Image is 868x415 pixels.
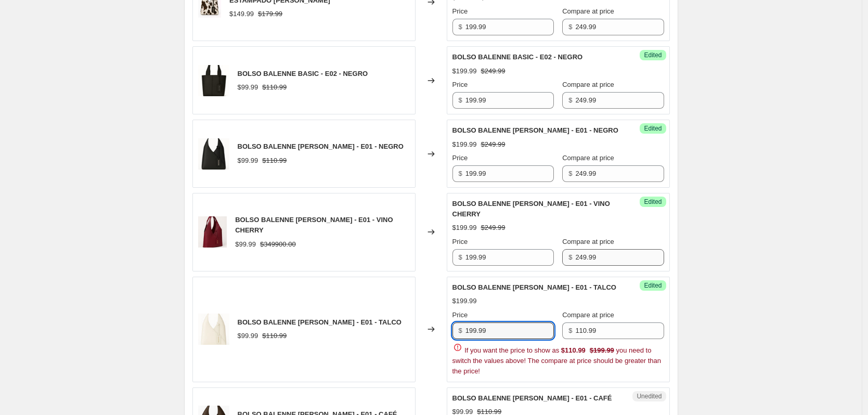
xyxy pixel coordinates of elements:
[644,124,662,133] span: Edited
[644,281,662,290] span: Edited
[568,96,572,104] span: $
[481,140,506,148] span: $249.99
[568,253,572,261] span: $
[452,81,468,88] span: Price
[644,198,662,206] span: Edited
[198,216,227,248] img: BALENNE-E01-CHERRY_1_80x.webp
[459,23,462,31] span: $
[452,297,477,305] span: $199.99
[459,253,462,261] span: $
[262,83,287,91] span: $110.99
[637,392,662,400] span: Unedited
[562,238,614,245] span: Compare at price
[198,65,229,96] img: BALENNE-E02-NEGRO_2_80x.webp
[452,126,618,134] span: BOLSO BALENNE [PERSON_NAME] - E01 - NEGRO
[260,240,296,248] span: $349900.00
[238,318,401,326] span: BOLSO BALENNE [PERSON_NAME] - E01 - TALCO
[459,327,462,334] span: $
[562,154,614,162] span: Compare at price
[452,7,468,15] span: Price
[459,170,462,177] span: $
[452,394,612,402] span: BOLSO BALENNE [PERSON_NAME] - E01 - CAFÉ
[238,157,258,164] span: $99.99
[452,283,616,291] span: BOLSO BALENNE [PERSON_NAME] - E01 - TALCO
[238,142,404,150] span: BOLSO BALENNE [PERSON_NAME] - E01 - NEGRO
[452,67,477,75] span: $199.99
[238,70,368,77] span: BOLSO BALENNE BASIC - E02 - NEGRO
[452,311,468,319] span: Price
[568,170,572,177] span: $
[452,224,477,231] span: $199.99
[562,81,614,88] span: Compare at price
[644,51,662,59] span: Edited
[262,157,287,164] span: $110.99
[452,346,662,375] span: If you want the price to show as you need to switch the values above! The compare at price should...
[238,332,258,340] span: $99.99
[262,332,287,340] span: $110.99
[452,140,477,148] span: $199.99
[562,7,614,15] span: Compare at price
[452,238,468,245] span: Price
[198,138,229,170] img: BALENNE-E01-NEGRO_3_80x.webp
[590,346,614,354] span: $199.99
[235,240,256,248] span: $99.99
[229,10,254,18] span: $149.99
[452,200,610,218] span: BOLSO BALENNE [PERSON_NAME] - E01 - VINO CHERRY
[568,327,572,334] span: $
[452,53,583,61] span: BOLSO BALENNE BASIC - E02 - NEGRO
[258,10,282,18] span: $179.99
[238,83,258,91] span: $99.99
[452,154,468,162] span: Price
[235,216,393,234] span: BOLSO BALENNE [PERSON_NAME] - E01 - VINO CHERRY
[562,311,614,319] span: Compare at price
[561,346,586,354] span: $110.99
[459,96,462,104] span: $
[481,224,506,231] span: $249.99
[568,23,572,31] span: $
[198,314,229,345] img: BALENNE-E01-TALCO_3_80x.webp
[481,67,506,75] span: $249.99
